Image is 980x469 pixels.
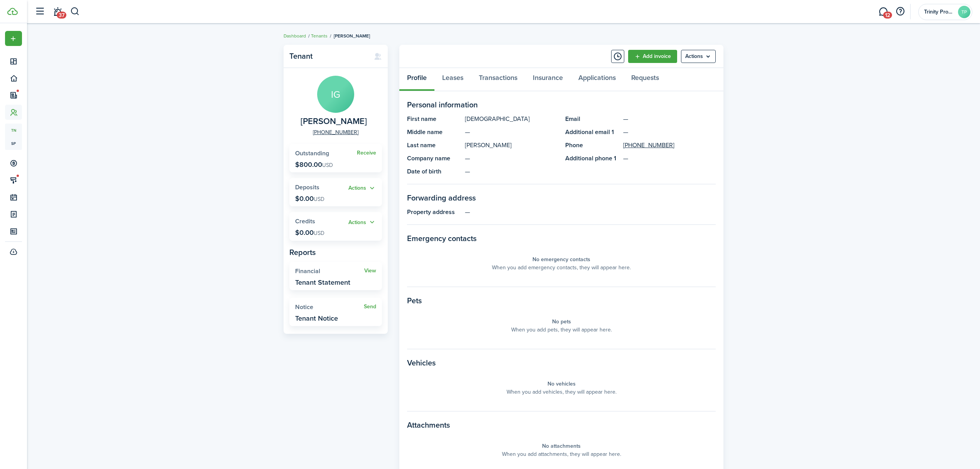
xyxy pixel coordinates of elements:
p: $0.00 [295,195,324,202]
span: Outstanding [295,149,329,158]
a: Transactions [471,68,525,91]
span: Deposits [295,183,319,192]
panel-main-title: Property address [407,207,461,217]
span: Isaiah Griffith [301,117,367,126]
button: Open menu [348,218,376,227]
panel-main-placeholder-description: When you add vehicles, they will appear here. [507,388,617,396]
avatar-text: IG [317,76,354,113]
panel-main-section-title: Forwarding address [407,192,716,204]
a: Send [364,304,376,310]
a: Insurance [525,68,571,91]
button: Open menu [681,50,716,63]
panel-main-description: — [465,167,558,176]
a: Add invoice [628,50,677,63]
a: Requests [623,68,667,91]
span: USD [314,195,324,203]
panel-main-section-title: Vehicles [407,357,716,369]
span: 37 [57,12,66,19]
panel-main-title: Additional email 1 [565,127,619,137]
panel-main-section-title: Emergency contacts [407,233,716,244]
panel-main-title: Date of birth [407,167,461,176]
span: Trinity Property Management [924,9,955,15]
button: Open sidebar [32,4,47,19]
p: $800.00 [295,161,333,168]
menu-btn: Actions [681,50,716,63]
a: Tenants [311,32,328,39]
a: [PHONE_NUMBER] [623,141,674,150]
widget-stats-title: Financial [295,268,364,275]
span: USD [314,229,324,237]
a: sp [5,137,22,150]
a: Applications [571,68,623,91]
panel-main-title: First name [407,114,461,124]
button: Open resource center [894,5,907,18]
a: View [364,268,376,274]
p: $0.00 [295,229,324,236]
panel-main-title: Company name [407,154,461,163]
panel-main-placeholder-title: No attachments [542,442,581,450]
a: [PHONE_NUMBER] [313,128,358,136]
panel-main-description: — [465,154,558,163]
button: Search [70,5,80,18]
panel-main-title: Tenant [289,52,366,61]
panel-main-description: [DEMOGRAPHIC_DATA] [465,114,558,124]
panel-main-placeholder-description: When you add emergency contacts, they will appear here. [492,263,631,272]
panel-main-description: — [465,127,558,137]
panel-main-placeholder-title: No pets [552,318,571,326]
span: Credits [295,217,315,226]
button: Timeline [611,50,624,63]
avatar-text: TP [958,6,970,18]
panel-main-title: Email [565,114,619,124]
span: [PERSON_NAME] [334,32,370,39]
panel-main-description: — [465,207,716,217]
span: USD [322,161,333,169]
a: Notifications [50,2,65,22]
widget-stats-title: Notice [295,304,364,311]
button: Actions [348,184,376,193]
span: 12 [883,12,892,19]
button: Open menu [5,31,22,46]
a: Receive [357,150,376,156]
panel-main-section-title: Personal information [407,99,716,110]
panel-main-placeholder-description: When you add attachments, they will appear here. [502,450,621,458]
panel-main-description: [PERSON_NAME] [465,141,558,150]
panel-main-subtitle: Reports [289,246,382,258]
a: Leases [434,68,471,91]
widget-stats-description: Tenant Notice [295,314,338,322]
a: Dashboard [284,32,306,39]
panel-main-placeholder-title: No vehicles [547,380,576,388]
panel-main-title: Phone [565,141,619,150]
panel-main-placeholder-description: When you add pets, they will appear here. [511,326,612,334]
img: TenantCloud [7,8,18,15]
panel-main-title: Middle name [407,127,461,137]
panel-main-section-title: Attachments [407,419,716,431]
button: Open menu [348,184,376,193]
a: tn [5,124,22,137]
panel-main-title: Last name [407,141,461,150]
button: Actions [348,218,376,227]
panel-main-section-title: Pets [407,295,716,306]
a: Messaging [876,2,890,22]
panel-main-title: Additional phone 1 [565,154,619,163]
widget-stats-description: Tenant Statement [295,279,350,286]
panel-main-placeholder-title: No emergency contacts [532,255,590,263]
